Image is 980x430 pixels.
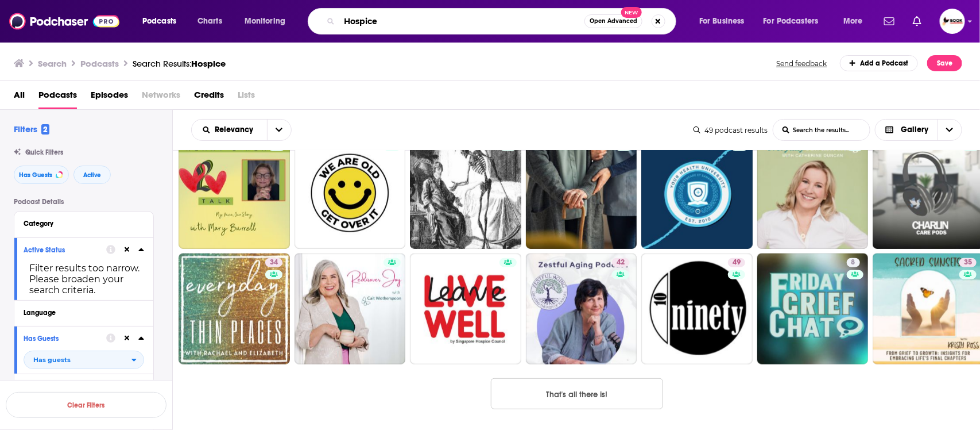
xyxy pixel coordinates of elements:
a: Episodes [91,86,128,109]
button: Show profile menu [940,9,965,34]
span: Quick Filters [25,148,63,156]
div: 49 podcast results [694,126,768,135]
div: Search podcasts, credits, & more... [319,8,687,34]
span: Relevancy [215,126,258,134]
span: Open Advanced [590,18,637,24]
span: More [843,13,863,29]
div: Active Status [24,246,99,254]
a: 49 [641,254,753,365]
button: Category [24,216,144,231]
button: open menu [134,12,191,30]
span: Lists [238,86,255,109]
span: Has Guests [19,172,52,178]
span: Podcasts [142,13,176,29]
a: All [14,86,25,109]
span: Active [83,172,101,178]
span: Networks [142,86,180,109]
button: Active [73,166,111,184]
h3: Podcasts [80,58,119,69]
button: open menu [192,126,267,134]
button: Save [927,55,962,71]
button: open menu [267,120,291,140]
span: For Business [699,13,745,29]
a: Show notifications dropdown [880,11,899,31]
span: Hospice [191,58,226,69]
a: 8 [847,258,860,267]
a: 49 [728,258,745,267]
h2: filter dropdown [24,351,144,369]
span: Gallery [901,126,928,134]
button: Has Guests [14,166,69,184]
div: Search Results: [133,58,226,69]
span: 8 [851,257,855,268]
button: Clear Filters [6,392,166,418]
a: Search Results:Hospice [133,58,226,69]
span: 35 [964,257,972,268]
div: Filter results too narrow. Please broaden your search criteria. [24,263,144,295]
div: Has Guests [24,335,99,343]
span: Has guests [33,357,71,363]
span: 2 [41,124,49,135]
span: New [621,7,642,18]
input: Search podcasts, credits, & more... [339,12,584,30]
button: Language [24,305,144,320]
button: Open AdvancedNew [584,14,642,28]
a: Charts [190,12,229,30]
button: open menu [835,12,877,30]
a: 8 [757,254,869,365]
p: Podcast Details [14,198,154,206]
a: 35 [959,258,977,267]
span: Logged in as BookLaunchers [940,9,965,34]
span: Charts [197,13,222,29]
div: Category [24,220,137,228]
button: Has Guests [24,331,106,345]
button: open menu [237,12,300,30]
button: Active Status [24,243,106,257]
a: Credits [194,86,224,109]
img: User Profile [940,9,965,34]
h3: Search [38,58,67,69]
button: Brand Safety & Suitability [24,379,144,393]
button: Send feedback [773,59,831,68]
span: Monitoring [245,13,285,29]
a: Add a Podcast [840,55,919,71]
span: 42 [617,257,625,268]
button: open menu [24,351,144,369]
button: Nothing here. [491,378,663,409]
button: open menu [756,12,835,30]
button: Choose View [875,119,963,141]
a: 34 [179,254,290,365]
img: Podchaser - Follow, Share and Rate Podcasts [9,10,119,32]
a: 42 [612,258,629,267]
span: For Podcasters [764,13,819,29]
a: Show notifications dropdown [908,11,926,31]
span: 49 [733,257,741,268]
button: open menu [691,12,759,30]
h2: Filters [14,124,49,135]
a: 42 [526,254,637,365]
a: 34 [265,258,282,267]
span: 34 [270,257,278,268]
div: Language [24,309,137,317]
h2: Choose List sort [191,119,292,141]
a: Podcasts [38,86,77,109]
